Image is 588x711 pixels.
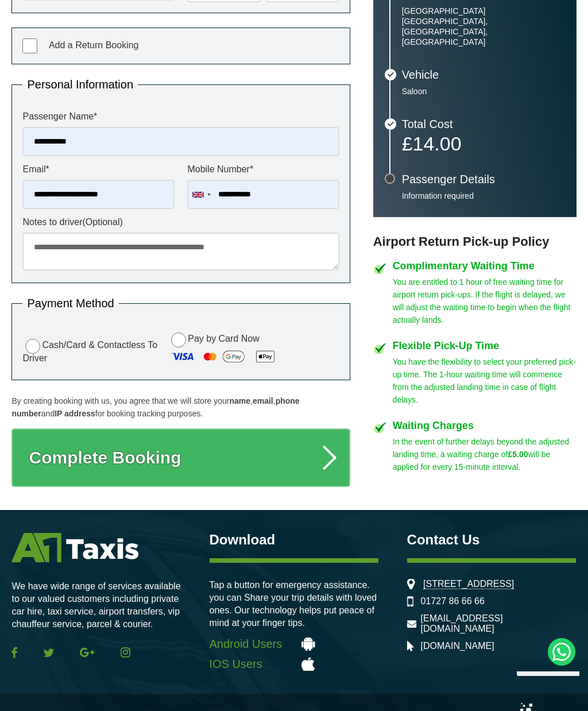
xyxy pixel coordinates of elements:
iframe: chat widget [512,671,579,702]
p: By creating booking with us, you agree that we will store your , , and for booking tracking purpo... [11,395,350,420]
label: Cash/Card & Contactless To Driver [22,337,160,363]
h4: Complimentary Waiting Time [393,261,577,271]
h4: Flexible Pick-Up Time [393,341,577,351]
label: Passenger Name [22,112,339,121]
a: 01727 86 66 66 [421,596,485,606]
h3: Contact Us [407,533,577,547]
button: Complete Booking [11,428,350,487]
span: 14.00 [413,133,462,154]
img: Google Plus [80,647,95,658]
p: In the event of further delays beyond the adjusted landing time, a waiting charge of will be appl... [393,435,577,473]
div: United Kingdom: +44 [188,180,214,208]
h3: Total Cost [402,118,565,130]
strong: phone number [11,396,299,418]
strong: IP address [55,409,95,418]
a: Android Users [210,637,379,651]
p: £ [402,136,565,152]
legend: Payment Method [22,297,118,309]
span: (Optional) [83,217,123,227]
strong: name [229,396,250,405]
input: Add a Return Booking [22,38,37,53]
h3: Airport Return Pick-up Policy [373,234,577,249]
img: A1 Taxis St Albans [11,533,138,562]
label: Pay by Card Now [168,331,339,369]
p: You have the flexibility to select your preferred pick-up time. The 1-hour waiting time will comm... [393,356,577,406]
p: You are entitled to 1 hour of free waiting time for airport return pick-ups. If the flight is del... [393,276,577,326]
p: [GEOGRAPHIC_DATA] [GEOGRAPHIC_DATA], [GEOGRAPHIC_DATA], [GEOGRAPHIC_DATA] [402,6,565,47]
input: Cash/Card & Contactless To Driver [25,339,40,354]
label: Mobile Number [187,165,339,174]
a: [DOMAIN_NAME] [421,641,494,651]
a: [EMAIL_ADDRESS][DOMAIN_NAME] [421,613,577,634]
img: Facebook [11,647,17,658]
p: Tap a button for emergency assistance. you can Share your trip details with loved ones. Our techn... [210,579,379,629]
label: Notes to driver [22,218,339,227]
p: We have wide range of services available to our valued customers including private car hire, taxi... [11,580,181,631]
label: Email [22,165,175,174]
p: Information required [402,191,565,201]
h3: Download [210,533,379,547]
strong: £5.00 [508,450,528,459]
img: Instagram [121,647,130,658]
strong: email [253,396,273,405]
h4: Waiting Charges [393,420,577,431]
a: IOS Users [210,658,379,671]
h3: Passenger Details [402,173,565,185]
legend: Personal Information [22,79,138,90]
span: Add a Return Booking [49,40,139,50]
img: Twitter [44,648,54,657]
p: Saloon [402,86,565,96]
input: Pay by Card Now [171,333,186,347]
h3: Vehicle [402,69,565,80]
